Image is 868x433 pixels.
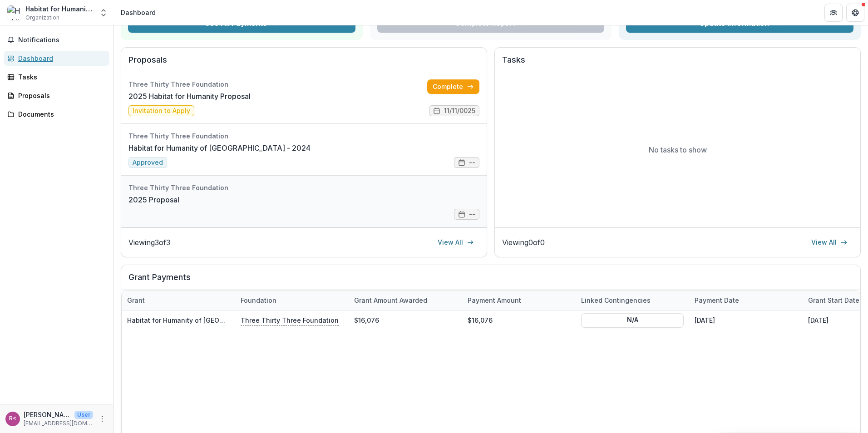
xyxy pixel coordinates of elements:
a: Documents [4,107,109,122]
p: Viewing 3 of 3 [128,237,170,248]
div: Tasks [18,72,102,82]
div: Dashboard [18,54,102,63]
a: View All [432,235,479,250]
div: Documents [18,109,102,119]
div: Linked Contingencies [576,295,656,305]
h2: Grant Payments [128,272,853,290]
button: Get Help [846,4,864,22]
button: Notifications [4,33,109,47]
div: Payment Amount [462,290,576,310]
button: N/A [581,313,684,327]
a: 2025 Habitat for Humanity Proposal [128,91,251,102]
div: Grant amount awarded [349,295,433,305]
a: Complete [427,79,479,94]
div: Linked Contingencies [576,290,689,310]
a: Dashboard [4,51,109,66]
div: Grant amount awarded [349,290,462,310]
div: Grant [122,290,235,310]
button: Partners [824,4,843,22]
div: Foundation [235,290,349,310]
nav: breadcrumb [117,6,159,19]
div: Payment Amount [462,295,527,305]
a: 2025 Proposal [128,194,179,205]
div: $16,076 [349,310,462,330]
div: Payment date [689,290,803,310]
div: Foundation [235,295,282,305]
p: [PERSON_NAME] <[EMAIL_ADDRESS][DOMAIN_NAME]> [24,410,71,419]
div: Dashboard [121,8,156,17]
div: Habitat for Humanity of Rutland County VT Inc [25,4,94,14]
div: Rebekah Stephens <rutlandhabitat@gmail.com> [9,416,16,422]
button: Open entity switcher [97,4,110,22]
a: Proposals [4,88,109,103]
div: [DATE] [689,310,803,330]
div: Proposals [18,91,102,100]
span: Notifications [18,36,106,44]
p: Three Thirty Three Foundation [241,315,339,325]
p: No tasks to show [649,144,707,155]
span: Organization [25,14,59,22]
p: User [74,411,93,419]
h2: Tasks [502,55,853,72]
a: Habitat for Humanity of [GEOGRAPHIC_DATA] - 2024 [128,143,311,153]
img: Habitat for Humanity of Rutland County VT Inc [7,5,22,20]
div: Grant start date [803,295,865,305]
div: Grant [122,295,150,305]
button: More [97,413,108,424]
h2: Proposals [128,55,479,72]
a: Tasks [4,69,109,84]
a: View All [806,235,853,250]
p: [EMAIL_ADDRESS][DOMAIN_NAME] [24,419,93,428]
a: Habitat for Humanity of [GEOGRAPHIC_DATA] - 2024 [127,316,291,324]
div: $16,076 [462,310,576,330]
div: Payment date [689,295,745,305]
p: Viewing 0 of 0 [502,237,545,248]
